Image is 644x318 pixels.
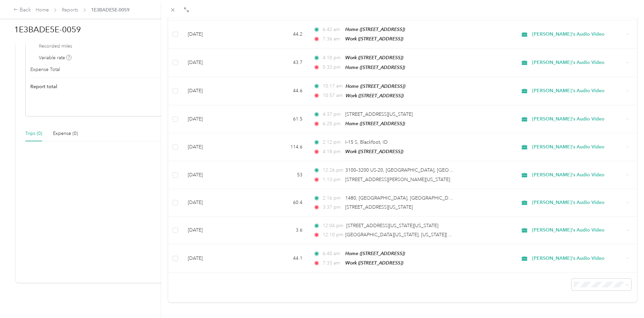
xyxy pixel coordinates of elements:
[249,244,308,273] td: 44.1
[323,250,342,257] span: 6:40 am
[345,195,605,201] span: 1480, [GEOGRAPHIC_DATA], [GEOGRAPHIC_DATA], [GEOGRAPHIC_DATA], [US_STATE], 83440, [GEOGRAPHIC_DATA]
[182,217,249,244] td: [DATE]
[345,177,450,182] span: [STREET_ADDRESS][PERSON_NAME][US_STATE]
[323,82,343,90] span: 10:17 am
[606,280,644,318] iframe: Everlance-gr Chat Button Frame
[345,260,403,266] span: Work ([STREET_ADDRESS])
[345,204,413,210] span: [STREET_ADDRESS][US_STATE]
[323,148,342,155] span: 4:18 pm
[323,195,342,202] span: 2:16 pm
[532,115,624,123] span: [PERSON_NAME]'s Audio Video
[323,120,342,128] span: 6:20 pm
[345,251,405,256] span: Home ([STREET_ADDRESS])
[323,222,343,229] span: 12:04 pm
[323,26,342,33] span: 6:42 am
[532,199,624,206] span: [PERSON_NAME]'s Audio Video
[345,149,403,154] span: Work ([STREET_ADDRESS])
[323,231,342,239] span: 12:10 pm
[249,105,308,133] td: 61.5
[182,133,249,161] td: [DATE]
[249,133,308,161] td: 114.6
[345,121,405,126] span: Home ([STREET_ADDRESS])
[345,167,486,173] span: 3100–3200 US-20, [GEOGRAPHIC_DATA], [GEOGRAPHIC_DATA]
[182,77,249,105] td: [DATE]
[532,255,624,262] span: [PERSON_NAME]'s Audio Video
[182,161,249,189] td: [DATE]
[249,20,308,48] td: 44.2
[182,20,249,48] td: [DATE]
[359,175,438,191] div: Click to name as a Favorite Place
[345,232,640,238] span: [GEOGRAPHIC_DATA][US_STATE], [US_STATE][GEOGRAPHIC_DATA], [GEOGRAPHIC_DATA], [US_STATE], 83402, [...
[323,139,342,146] span: 2:12 pm
[532,59,624,66] span: [PERSON_NAME]'s Audio Video
[182,189,249,217] td: [DATE]
[323,54,342,62] span: 4:10 pm
[323,111,342,118] span: 4:37 pm
[323,92,343,99] span: 10:57 am
[249,48,308,77] td: 43.7
[345,27,405,32] span: Home ([STREET_ADDRESS])
[345,55,403,60] span: Work ([STREET_ADDRESS])
[323,35,342,43] span: 7:36 am
[323,167,342,174] span: 12:26 pm
[532,143,624,151] span: [PERSON_NAME]'s Audio Video
[249,217,308,244] td: 3.6
[346,223,438,228] span: [STREET_ADDRESS][US_STATE][US_STATE]
[249,189,308,217] td: 60.4
[345,111,413,117] span: [STREET_ADDRESS][US_STATE]
[249,77,308,105] td: 44.6
[345,139,388,145] span: I-15 S, Blackfoot, ID
[182,48,249,77] td: [DATE]
[182,105,249,133] td: [DATE]
[532,31,624,38] span: [PERSON_NAME]'s Audio Video
[532,87,624,95] span: [PERSON_NAME]'s Audio Video
[249,161,308,189] td: 53
[323,204,342,211] span: 3:37 pm
[532,226,624,234] span: [PERSON_NAME]'s Audio Video
[346,93,404,98] span: Work ([STREET_ADDRESS])
[532,171,624,179] span: [PERSON_NAME]'s Audio Video
[323,259,342,267] span: 7:33 am
[323,176,342,183] span: 1:13 pm
[345,65,405,70] span: Home ([STREET_ADDRESS])
[182,244,249,273] td: [DATE]
[323,64,342,71] span: 5:33 pm
[359,193,438,210] div: Click to name as a Favorite Place
[346,83,405,89] span: Home ([STREET_ADDRESS])
[345,36,403,41] span: Work ([STREET_ADDRESS])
